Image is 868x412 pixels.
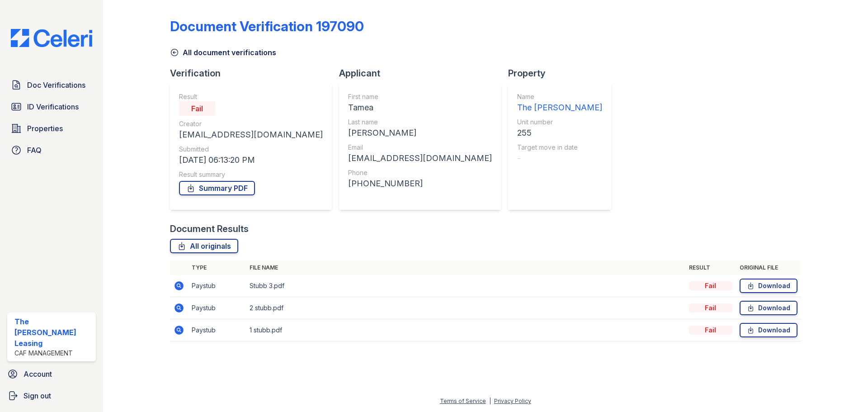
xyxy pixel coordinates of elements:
[740,323,797,337] a: Download
[689,326,732,335] div: Fail
[517,127,602,139] div: 255
[24,369,52,379] span: Account
[508,67,618,80] div: Property
[440,398,486,404] a: Terms of Service
[348,127,492,139] div: [PERSON_NAME]
[7,141,96,159] a: FAQ
[179,101,215,116] div: Fail
[348,118,492,127] div: Last name
[179,119,323,128] div: Creator
[179,92,323,101] div: Result
[740,279,797,293] a: Download
[179,170,323,179] div: Result summary
[179,181,255,195] a: Summary PDF
[4,365,99,383] a: Account
[736,260,801,275] th: Original file
[517,92,602,101] div: Name
[188,275,246,297] td: Paystub
[348,143,492,152] div: Email
[188,297,246,319] td: Paystub
[246,319,685,341] td: 1 stubb.pdf
[14,349,92,358] div: CAF Management
[689,303,732,313] div: Fail
[14,316,92,349] div: The [PERSON_NAME] Leasing
[489,398,491,404] div: |
[348,92,492,101] div: First name
[27,123,63,134] span: Properties
[24,390,51,401] span: Sign out
[7,98,96,116] a: ID Verifications
[170,223,249,235] div: Document Results
[246,275,685,297] td: Stubb 3.pdf
[348,177,492,190] div: [PHONE_NUMBER]
[170,47,276,58] a: All document verifications
[179,145,323,154] div: Submitted
[7,76,96,94] a: Doc Verifications
[179,128,323,141] div: [EMAIL_ADDRESS][DOMAIN_NAME]
[348,168,492,177] div: Phone
[179,154,323,166] div: [DATE] 06:13:20 PM
[246,297,685,319] td: 2 stubb.pdf
[246,260,685,275] th: File name
[170,67,339,80] div: Verification
[27,145,42,156] span: FAQ
[7,119,96,137] a: Properties
[830,376,859,403] iframe: chat widget
[517,152,602,165] div: -
[348,101,492,114] div: Tamea
[517,118,602,127] div: Unit number
[188,260,246,275] th: Type
[27,101,79,112] span: ID Verifications
[517,143,602,152] div: Target move in date
[348,152,492,165] div: [EMAIL_ADDRESS][DOMAIN_NAME]
[4,29,99,47] img: CE_Logo_Blue-a8612792a0a2168367f1c8372b55b34899dd931a85d93a1a3d3e32e68fde9ad4.png
[685,260,736,275] th: Result
[517,92,602,114] a: Name The [PERSON_NAME]
[517,101,602,114] div: The [PERSON_NAME]
[170,239,238,253] a: All originals
[27,80,85,90] span: Doc Verifications
[740,301,797,315] a: Download
[4,387,99,405] a: Sign out
[339,67,508,80] div: Applicant
[170,18,364,34] div: Document Verification 197090
[494,398,531,404] a: Privacy Policy
[188,319,246,341] td: Paystub
[689,281,732,290] div: Fail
